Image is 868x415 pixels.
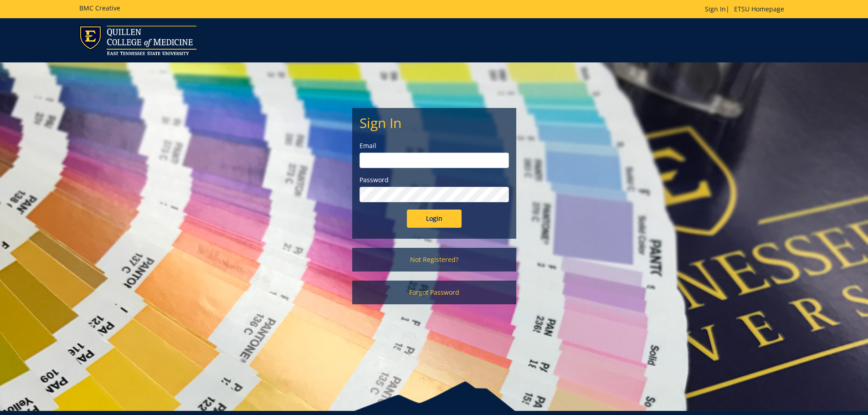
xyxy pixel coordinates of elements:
label: Email [360,141,509,150]
a: Not Registered? [352,248,516,272]
h2: Sign In [360,115,509,130]
a: Sign In [705,5,726,13]
p: | [705,5,789,14]
h5: BMC Creative [79,5,120,11]
input: Login [407,210,462,228]
img: ETSU logo [79,26,196,55]
label: Password [360,175,509,184]
a: ETSU Homepage [729,5,789,13]
a: Forgot Password [352,281,516,304]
